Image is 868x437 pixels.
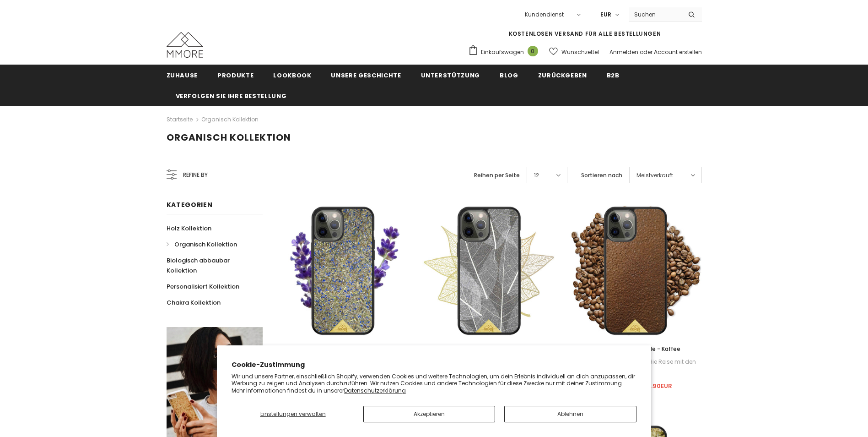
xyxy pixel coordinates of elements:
span: B2B [607,71,620,80]
a: Einkaufswagen 0 [468,45,543,59]
span: Kundendienst [525,11,564,18]
span: Chakra Kollektion [167,298,221,307]
a: Lookbook [273,65,311,85]
span: Einkaufswagen [481,48,524,57]
span: 12 [534,171,539,180]
a: Anmelden [609,48,638,56]
a: Organisch Kollektion [167,236,237,252]
span: Meistverkauft [636,171,673,180]
a: Blog [500,65,518,85]
a: Organisch Kollektion [201,115,259,123]
a: Unterstützung [421,65,480,85]
span: Verfolgen Sie Ihre Bestellung [176,92,287,100]
a: Personalisiert Kollektion [167,279,239,295]
span: Personalisiert Kollektion [167,282,239,291]
label: Reihen per Seite [474,171,520,180]
span: Zurückgeben [538,71,587,80]
span: Organisch Kollektion [167,131,291,144]
button: Einstellungen verwalten [232,406,354,422]
img: MMORE Cases [167,32,203,58]
span: Zuhause [167,71,198,80]
span: Blog [500,71,518,80]
p: Wir und unsere Partner, einschließlich Shopify, verwenden Cookies und weitere Technologien, um de... [232,373,636,394]
span: Refine by [183,170,208,180]
span: Biologisch abbaubar Kollektion [167,256,230,275]
a: Datenschutzerklärung [344,387,406,394]
span: oder [640,48,652,56]
button: Ablehnen [504,406,636,422]
a: Zurückgeben [538,65,587,85]
a: Organische Handyhülle - Kaffee [569,344,701,354]
span: Unsere Geschichte [331,71,401,80]
a: Produkte [217,65,253,85]
button: Akzeptieren [363,406,495,422]
span: Unterstützung [421,71,480,80]
a: Organische Handyhülle – Lavendel [276,344,409,354]
span: €38.90EUR [638,382,672,390]
a: Zuhause [167,65,198,85]
span: EUR [600,10,611,19]
span: Organische Handyhülle - Skelettblätter [433,345,545,353]
span: Organische Handyhülle - Kaffee [590,345,680,353]
span: 0 [528,46,538,56]
a: Holz Kollektion [167,220,211,236]
span: Wunschzettel [561,48,599,57]
a: Unsere Geschichte [331,65,401,85]
a: B2B [607,65,620,85]
a: Biologisch abbaubar Kollektion [167,252,253,279]
a: Organische Handyhülle - Skelettblätter [422,344,555,354]
label: Sortieren nach [581,171,622,180]
span: Kategorien [167,200,213,209]
span: Produkte [217,71,253,80]
a: Chakra Kollektion [167,295,221,311]
span: Organische Handyhülle – Lavendel [294,345,391,353]
span: KOSTENLOSEN VERSAND FÜR ALLE BESTELLUNGEN [509,30,661,38]
h2: Cookie-Zustimmung [232,360,636,370]
input: Search Site [629,8,681,21]
span: Lookbook [273,71,311,80]
a: Wunschzettel [549,44,599,60]
a: Startseite [167,114,193,125]
span: Organisch Kollektion [174,240,237,249]
span: Holz Kollektion [167,224,211,233]
a: Verfolgen Sie Ihre Bestellung [176,85,287,106]
span: Einstellungen verwalten [260,410,326,418]
a: Account erstellen [654,48,702,56]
